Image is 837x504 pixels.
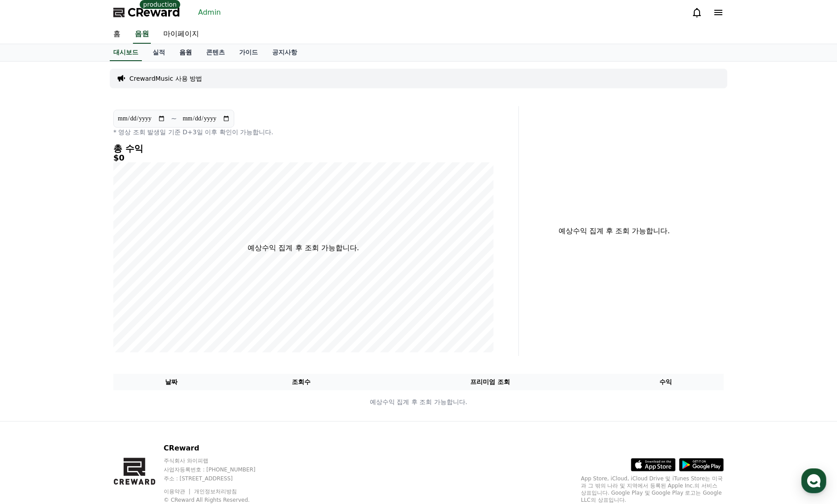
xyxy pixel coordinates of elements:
span: 설정 [138,296,149,303]
p: App Store, iCloud, iCloud Drive 및 iTunes Store는 미국과 그 밖의 나라 및 지역에서 등록된 Apple Inc.의 서비스 상표입니다. Goo... [581,475,724,504]
h4: 총 수익 [113,144,493,153]
th: 프리미엄 조회 [373,374,607,390]
a: CReward [113,5,180,20]
span: 홈 [28,296,33,303]
a: 콘텐츠 [199,44,232,61]
a: 가이드 [232,44,265,61]
p: 주식회사 와이피랩 [164,457,320,464]
p: 사업자등록번호 : [PHONE_NUMBER] [164,466,320,473]
p: 주소 : [STREET_ADDRESS] [164,475,320,482]
p: ~ [171,113,177,124]
th: 수익 [607,374,724,390]
a: 음원 [133,25,151,44]
a: 이용약관 [164,488,192,495]
a: 홈 [3,283,59,305]
a: 실적 [145,44,172,61]
span: CReward [128,5,180,20]
a: 대화 [59,283,115,305]
p: 예상수익 집계 후 조회 가능합니다. [248,243,359,253]
a: 음원 [172,44,199,61]
span: 대화 [82,297,92,304]
a: Admin [195,5,224,20]
a: 대시보드 [110,44,142,61]
h5: $0 [113,153,493,162]
th: 조회수 [230,374,373,390]
th: 날짜 [113,374,230,390]
a: 홈 [106,25,128,44]
a: 설정 [115,283,171,305]
a: CrewardMusic 사용 방법 [129,74,202,83]
p: 예상수익 집계 후 조회 가능합니다. [526,226,702,236]
a: 마이페이지 [156,25,206,44]
p: CReward [164,443,320,454]
a: 개인정보처리방침 [194,488,237,495]
a: 공지사항 [265,44,304,61]
p: * 영상 조회 발생일 기준 D+3일 이후 확인이 가능합니다. [113,128,493,136]
p: 예상수익 집계 후 조회 가능합니다. [114,397,723,407]
p: © CReward All Rights Reserved. [164,496,320,504]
